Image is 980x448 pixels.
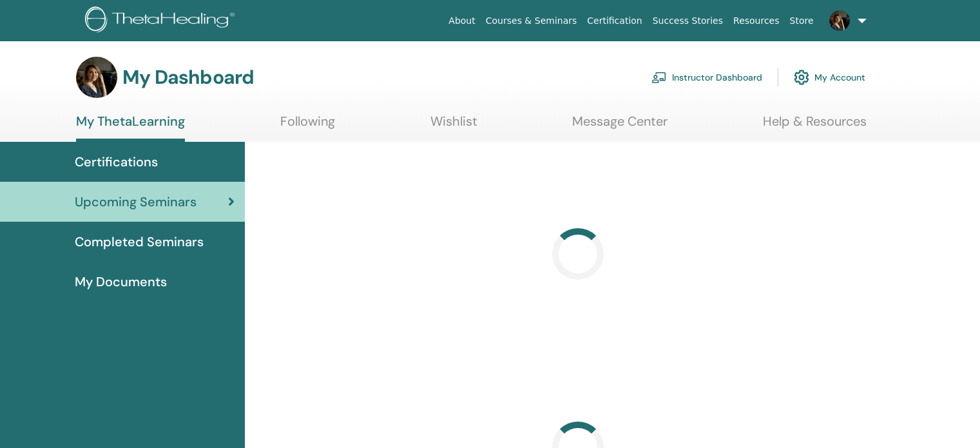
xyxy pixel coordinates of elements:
a: Courses & Seminars [481,9,582,33]
h3: My Dashboard [122,66,254,89]
a: Following [280,113,335,139]
a: My Account [794,63,865,92]
a: About [443,9,480,33]
img: chalkboard-teacher.svg [651,72,667,83]
img: cog.svg [794,66,809,88]
a: Store [785,9,819,33]
span: Upcoming Seminars [75,192,197,211]
a: My ThetaLearning [76,113,185,142]
span: Completed Seminars [75,232,204,251]
a: Success Stories [648,9,728,33]
span: Certifications [75,152,158,171]
img: logo.png [85,6,239,35]
img: default.jpg [76,57,117,98]
a: Certification [582,9,647,33]
img: default.jpg [829,10,850,31]
a: Help & Resources [763,113,867,139]
a: Wishlist [430,113,477,139]
span: My Documents [75,272,167,291]
a: Message Center [572,113,668,139]
a: Instructor Dashboard [651,63,762,92]
a: Resources [728,9,785,33]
